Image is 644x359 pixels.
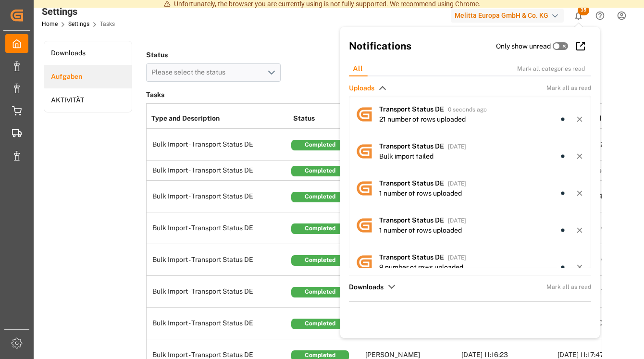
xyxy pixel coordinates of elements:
button: show 35 new notifications [568,5,589,26]
div: Completed [291,319,349,329]
span: Please select the status [151,68,230,76]
div: Completed [291,255,349,266]
div: 1 number of rows uploaded [379,188,462,198]
td: Bulk Import - Transport Status DE [147,276,291,308]
td: Bulk Import - Transport Status DE [147,308,291,339]
th: Status [291,109,363,129]
div: 1 number of rows uploaded [379,225,462,235]
img: avatar [349,99,379,129]
td: Bulk Import - Transport Status DE [147,129,291,161]
div: Settings [42,4,115,19]
a: avatarTransport Status DE0 seconds ago21 number of rows uploaded [349,96,591,133]
div: Completed [291,140,349,150]
td: Bulk Import - Transport Status DE [147,181,291,212]
a: avatarTransport Status DE[DATE]9 number of rows uploaded [349,244,591,281]
a: avatarTransport Status DE[DATE]1 number of rows uploaded [349,170,591,207]
a: AKTIVITÄT [44,88,132,112]
span: 0 seconds ago [448,106,487,113]
h2: Notifications [349,38,496,54]
a: Downloads [44,41,132,65]
span: [DATE] [448,217,466,224]
th: Type and Description [147,109,291,129]
button: Help Center [589,5,611,26]
span: [DATE] [448,254,466,261]
img: avatar [349,173,379,203]
a: Settings [68,21,89,27]
div: Completed [291,287,349,297]
span: Transport Status DE [379,179,444,187]
span: 35 [578,6,589,15]
span: Mark all as read [546,283,591,291]
button: Melitta Europa GmbH & Co. KG [451,6,568,25]
div: Melitta Europa GmbH & Co. KG [451,9,564,23]
a: Home [42,21,58,27]
div: All [345,62,371,76]
span: Transport Status DE [379,253,444,261]
h3: Tasks [146,88,602,102]
span: [DATE] [448,143,466,150]
span: Mark all as read [546,84,591,92]
div: Completed [291,192,349,202]
td: Bulk Import - Transport Status DE [147,161,291,181]
span: Transport Status DE [379,216,444,224]
div: Bulk import failed [379,151,433,161]
td: Bulk Import - Transport Status DE [147,244,291,276]
button: open menu [146,63,281,82]
div: Mark all categories read [517,64,595,73]
img: avatar [349,210,379,240]
a: Aufgaben [44,65,132,88]
label: Only show unread [496,41,551,51]
span: Transport Status DE [379,142,444,150]
td: Bulk Import - Transport Status DE [147,212,291,244]
span: Downloads [349,282,384,292]
a: avatarTransport Status DE[DATE]1 number of rows uploaded [349,207,591,244]
div: Completed [291,223,349,234]
img: avatar [349,247,379,277]
span: [DATE] [448,180,466,187]
img: avatar [349,136,379,166]
div: Completed [291,166,349,176]
span: Transport Status DE [379,105,444,113]
a: avatarTransport Status DE[DATE]Bulk import failed [349,133,591,170]
div: 21 number of rows uploaded [379,114,466,124]
div: 9 number of rows uploaded [379,262,463,272]
span: Uploads [349,83,374,93]
h4: Status [146,48,281,62]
